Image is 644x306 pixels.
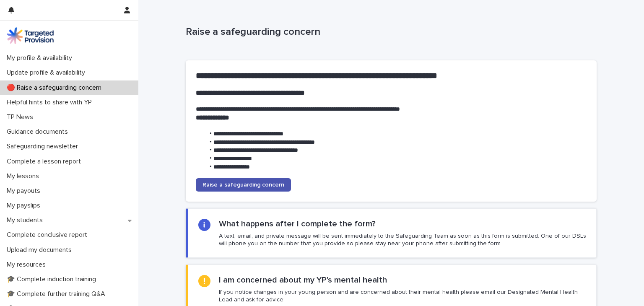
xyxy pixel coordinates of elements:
[3,84,108,92] p: 🔴 Raise a safeguarding concern
[219,232,586,247] p: A text, email, and private message will be sent immediately to the Safeguarding Team as soon as t...
[3,246,78,254] p: Upload my documents
[3,261,52,269] p: My resources
[3,69,92,77] p: Update profile & availability
[3,290,112,298] p: 🎓 Complete further training Q&A
[3,158,88,166] p: Complete a lesson report
[3,172,46,180] p: My lessons
[3,216,49,224] p: My students
[3,99,99,106] p: Helpful hints to share with YP
[203,182,284,188] span: Raise a safeguarding concern
[3,143,85,150] p: Safeguarding newsletter
[3,128,75,136] p: Guidance documents
[3,113,40,121] p: TP News
[219,275,387,285] h2: I am concerned about my YP's mental health
[3,202,47,210] p: My payslips
[196,178,291,192] a: Raise a safeguarding concern
[3,187,47,195] p: My payouts
[219,219,376,229] h2: What happens after I complete the form?
[186,26,593,38] p: Raise a safeguarding concern
[3,275,103,283] p: 🎓 Complete induction training
[7,27,54,44] img: M5nRWzHhSzIhMunXDL62
[3,54,79,62] p: My profile & availability
[3,231,94,239] p: Complete conclusive report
